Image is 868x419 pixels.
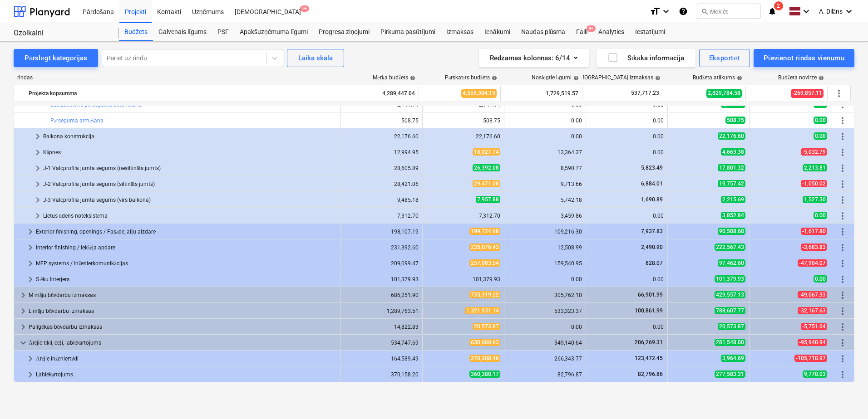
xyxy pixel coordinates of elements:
div: Sīkāka informācija [607,52,685,64]
span: Vairāk darbību [837,306,848,317]
span: keyboard_arrow_right [32,179,43,190]
div: 9,485.18 [345,197,419,203]
div: 101,379.93 [426,276,500,283]
span: keyboard_arrow_right [32,210,43,221]
a: Budžets [119,23,153,41]
button: Redzamas kolonnas:6/14 [479,49,589,67]
div: Budžeta atlikums [693,74,742,81]
div: 508.75 [345,117,419,124]
div: Faili [571,23,593,41]
span: 66,901.99 [637,292,664,298]
div: 1,289,763.51 [345,308,419,314]
span: 20,573.87 [718,323,745,330]
span: 360,380.17 [469,370,500,378]
span: 17,801.32 [718,164,745,171]
span: Vairāk darbību [837,337,848,348]
span: -269,857.11 [791,89,824,97]
div: 305,762.10 [508,292,582,298]
span: 508.75 [725,117,745,124]
span: keyboard_arrow_right [25,226,36,237]
span: help [817,75,824,81]
span: 429,557.13 [715,291,745,298]
span: keyboard_arrow_right [25,242,36,253]
div: 109,216.30 [508,229,582,235]
span: Vairāk darbību [837,369,848,380]
div: 349,140.64 [508,340,582,346]
div: 533,323.37 [508,308,582,314]
span: keyboard_arrow_right [32,147,43,158]
div: Pievienot rindas vienumu [764,52,844,64]
span: 0.00 [814,275,827,283]
i: keyboard_arrow_down [801,6,812,17]
span: 5,823.49 [640,165,664,171]
div: 12,994.95 [345,149,419,156]
span: -95,940.94 [798,339,827,346]
span: Vairāk darbību [837,290,848,301]
div: Interior finishing / Iekšēja apdare [36,240,337,255]
span: 9+ [300,5,309,12]
span: Vairāk darbību [837,258,848,269]
i: notifications [768,6,777,17]
a: Faili9+ [571,23,593,41]
span: 199,724.98 [469,228,500,235]
div: 370,158.20 [345,371,419,378]
span: Vairāk darbību [837,195,848,205]
div: 0.00 [508,133,582,140]
span: help [572,75,579,81]
span: -105,718.97 [794,355,827,362]
span: 4,663.38 [721,148,745,156]
span: 2,213.81 [803,164,827,171]
span: 9,778.03 [803,370,827,378]
div: 28,605.89 [345,165,419,171]
div: PSF [212,23,234,41]
a: Analytics [593,23,630,41]
span: -32,167.63 [798,307,827,314]
button: Sīkāka informācija [597,49,695,67]
span: 20,573.87 [473,323,500,330]
div: 0.00 [590,117,664,124]
span: keyboard_arrow_right [32,131,43,142]
span: 19,757.42 [718,180,745,187]
span: keyboard_arrow_right [18,306,29,317]
span: 7,957.88 [476,196,500,203]
div: 164,589.49 [345,356,419,362]
div: 0.00 [590,133,664,140]
div: 3,459.86 [508,213,582,219]
a: Izmaksas [441,23,479,41]
a: Iestatījumi [630,23,671,41]
div: 4,289,447.04 [341,86,415,101]
button: Eksportēt [699,49,750,67]
div: 0.00 [508,324,582,330]
span: Vairāk darbību [837,322,848,332]
div: Pārskatīts budžets [445,74,497,81]
span: 257,003.54 [469,259,500,267]
a: Naudas plūsma [516,23,571,41]
a: Apakšuzņēmuma līgumi [234,23,313,41]
span: 100,861.99 [634,307,664,314]
div: 159,540.95 [508,260,582,267]
span: 1,690.89 [640,196,664,203]
div: Noslēgtie līgumi [532,74,579,81]
button: Laika skala [287,49,344,67]
span: -47,904.07 [798,259,827,267]
span: 123,472.45 [634,355,664,361]
span: search [701,8,708,15]
div: Labiekārtojums [36,367,337,382]
div: 0.00 [590,149,664,156]
div: MEP systems / Inženierkomunikācijas [36,256,337,271]
span: 2 [774,1,783,10]
button: Meklēt [697,4,760,19]
span: 281,548.00 [715,339,745,346]
div: Lietus ūdens noteksistēma [43,209,337,223]
span: keyboard_arrow_right [25,369,36,380]
a: Progresa ziņojumi [313,23,375,41]
a: Pārseguma armēšana [50,117,104,124]
span: Vairāk darbību [837,115,848,126]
